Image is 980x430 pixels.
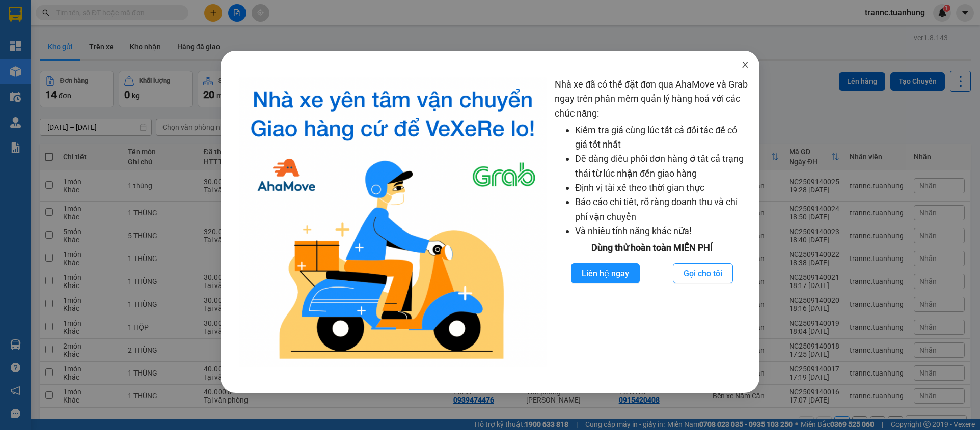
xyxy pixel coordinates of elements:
li: Và nhiều tính năng khác nữa! [575,224,749,238]
li: Kiểm tra giá cùng lúc tất cả đối tác để có giá tốt nhất [575,123,749,152]
button: Close [731,51,759,79]
img: logo [239,77,547,367]
li: Dễ dàng điều phối đơn hàng ở tất cả trạng thái từ lúc nhận đến giao hàng [575,152,749,181]
button: Liên hệ ngay [571,263,640,283]
li: Báo cáo chi tiết, rõ ràng doanh thu và chi phí vận chuyển [575,195,749,224]
button: Gọi cho tôi [673,263,733,283]
li: Định vị tài xế theo thời gian thực [575,181,749,195]
div: Dùng thử hoàn toàn MIỄN PHÍ [555,241,749,255]
span: Liên hệ ngay [582,267,629,280]
div: Nhà xe đã có thể đặt đơn qua AhaMove và Grab ngay trên phần mềm quản lý hàng hoá với các chức năng: [555,77,749,367]
span: close [741,61,749,69]
span: Gọi cho tôi [684,267,722,280]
